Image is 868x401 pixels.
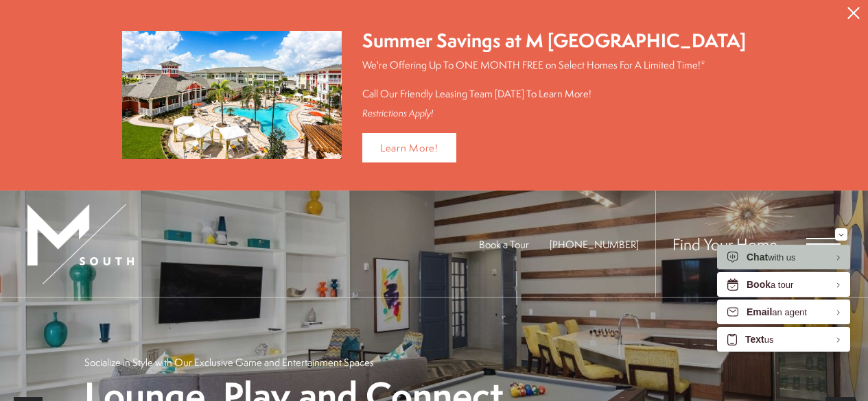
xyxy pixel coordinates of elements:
[362,27,746,54] div: Summer Savings at M [GEOGRAPHIC_DATA]
[122,31,342,159] img: Summer Savings at M South Apartments
[362,58,746,101] p: We're Offering Up To ONE MONTH FREE on Select Homes For A Limited Time!* Call Our Friendly Leasin...
[479,237,529,252] a: Book a Tour
[550,237,639,252] span: [PHONE_NUMBER]
[84,355,374,369] p: Socialize in Style with Our Exclusive Game and Entertainment Spaces
[362,108,746,119] div: Restrictions Apply!
[27,204,134,284] img: MSouth
[806,238,841,250] button: Open Menu
[550,237,639,252] a: Call Us at 813-570-8014
[672,233,777,255] a: Find Your Home
[362,133,456,162] a: Learn More!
